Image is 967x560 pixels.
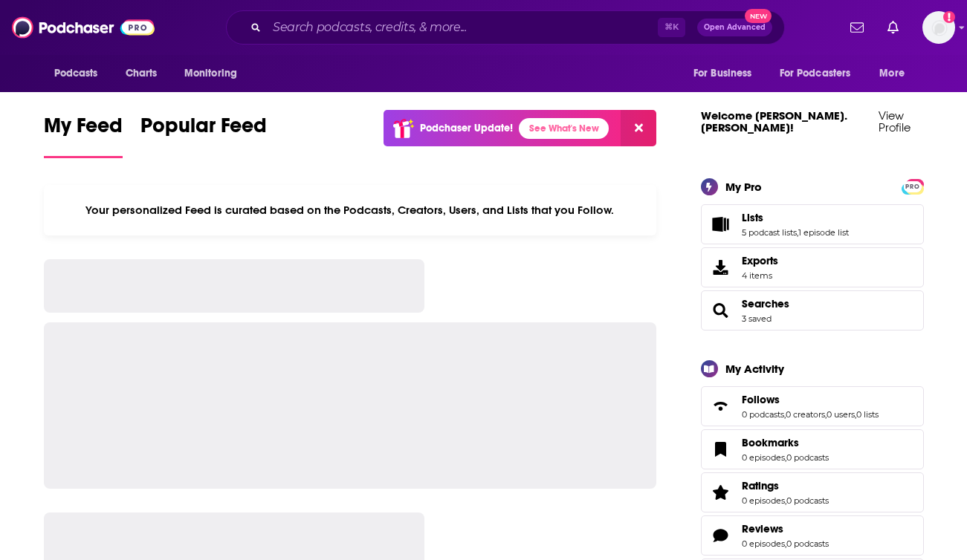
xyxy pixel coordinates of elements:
[742,409,784,420] a: 0 podcasts
[786,538,829,549] a: 0 podcasts
[701,108,847,134] a: Welcome [PERSON_NAME].[PERSON_NAME]!
[770,59,873,88] button: open menu
[844,15,870,40] a: Show notifications dropdown
[742,479,779,492] span: Ratings
[742,270,778,281] span: 4 items
[745,9,772,23] span: New
[742,479,829,492] a: Ratings
[725,362,784,376] div: My Activity
[706,396,736,417] a: Follows
[701,429,924,469] span: Bookmarks
[44,113,123,147] span: My Feed
[701,472,924,512] span: Ratings
[742,393,780,406] span: Follows
[869,59,923,88] button: open menu
[742,254,778,267] span: Exports
[785,452,786,463] span: ,
[701,386,924,426] span: Follows
[882,15,905,40] a: Show notifications dropdown
[697,19,772,36] button: Open AdvancedNew
[742,538,785,549] a: 0 episodes
[798,227,849,238] a: 1 episode list
[742,495,785,506] a: 0 episodes
[658,18,685,37] span: ⌘ K
[825,409,827,420] span: ,
[704,24,766,31] span: Open Advanced
[701,515,924,556] span: Reviews
[742,522,829,535] a: Reviews
[797,227,798,238] span: ,
[742,393,879,406] a: Follows
[44,185,657,235] div: Your personalized Feed is curated based on the Podcasts, Creators, Users, and Lists that you Follow.
[701,290,924,331] span: Searches
[922,11,955,44] img: User Profile
[140,113,267,158] a: Popular Feed
[742,297,789,310] a: Searches
[742,436,829,449] a: Bookmarks
[780,63,851,84] span: For Podcasters
[785,538,786,549] span: ,
[742,522,783,535] span: Reviews
[706,482,736,503] a: Ratings
[701,247,924,287] a: Exports
[683,59,771,88] button: open menu
[742,227,797,238] a: 5 podcast lists
[706,300,736,321] a: Searches
[742,211,763,224] span: Lists
[693,63,752,84] span: For Business
[943,11,955,23] svg: Add a profile image
[786,409,825,420] a: 0 creators
[140,113,267,147] span: Popular Feed
[126,63,158,84] span: Charts
[706,257,736,278] span: Exports
[879,63,905,84] span: More
[827,409,855,420] a: 0 users
[742,436,799,449] span: Bookmarks
[706,439,736,460] a: Bookmarks
[420,122,513,134] p: Podchaser Update!
[922,11,955,44] span: Logged in as heidi.egloff
[44,59,117,88] button: open menu
[54,63,98,84] span: Podcasts
[725,180,762,194] div: My Pro
[879,108,911,134] a: View Profile
[44,113,123,158] a: My Feed
[904,181,922,192] span: PRO
[184,63,237,84] span: Monitoring
[226,10,785,45] div: Search podcasts, credits, & more...
[855,409,856,420] span: ,
[786,452,829,463] a: 0 podcasts
[12,13,155,42] img: Podchaser - Follow, Share and Rate Podcasts
[742,452,785,463] a: 0 episodes
[174,59,256,88] button: open menu
[742,313,772,324] a: 3 saved
[701,204,924,244] span: Lists
[922,11,955,44] button: Show profile menu
[706,214,736,235] a: Lists
[706,525,736,546] a: Reviews
[116,59,166,88] a: Charts
[742,211,849,224] a: Lists
[904,180,922,191] a: PRO
[856,409,879,420] a: 0 lists
[785,495,786,506] span: ,
[784,409,786,420] span: ,
[519,118,609,139] a: See What's New
[786,495,829,506] a: 0 podcasts
[267,16,658,39] input: Search podcasts, credits, & more...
